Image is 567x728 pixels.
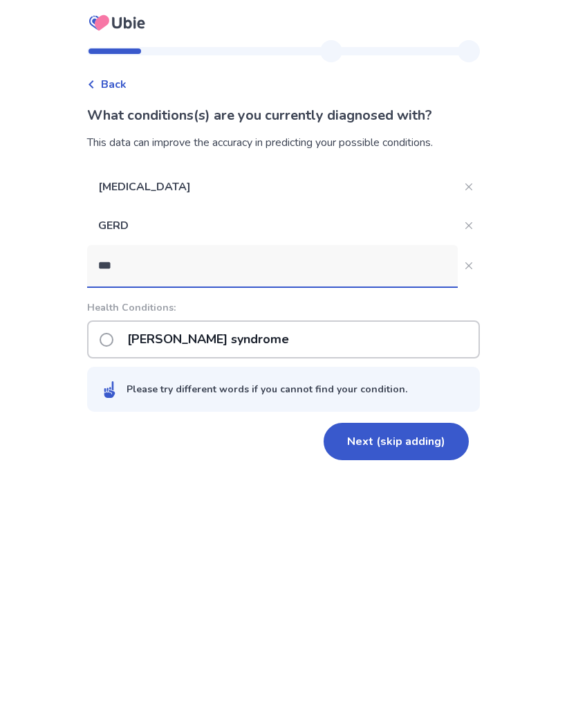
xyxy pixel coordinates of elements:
[87,206,458,245] p: GERD
[87,105,480,126] p: What conditions(s) are you currently diagnosed with?
[119,322,297,357] p: [PERSON_NAME] syndrome
[101,76,127,93] span: Back
[87,167,458,206] p: [MEDICAL_DATA]
[458,176,480,198] button: Close
[458,215,480,237] button: Close
[324,423,469,460] button: Next (skip adding)
[127,382,407,397] div: Please try different words if you cannot find your condition.
[87,134,480,151] div: This data can improve the accuracy in predicting your possible conditions.
[87,245,458,286] input: Close
[458,255,480,277] button: Close
[87,300,480,315] p: Health Conditions:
